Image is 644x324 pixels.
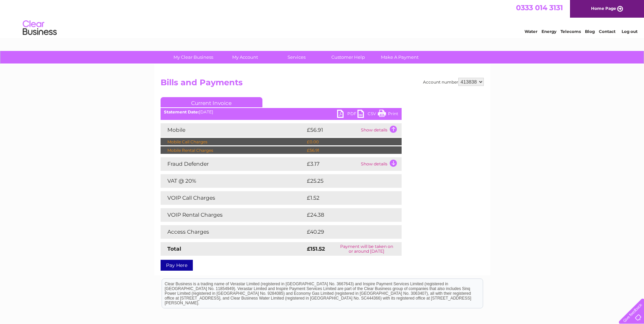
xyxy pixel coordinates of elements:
a: Customer Help [320,51,376,64]
div: Account number [423,78,484,86]
td: Fraud Defender [161,157,305,171]
td: VOIP Rental Charges [161,208,305,222]
td: £24.38 [305,208,388,222]
td: Payment will be taken on or around [DATE] [332,242,402,256]
td: £40.29 [305,225,388,239]
a: Pay Here [161,260,193,271]
a: My Account [217,51,273,64]
td: Show details [359,157,402,171]
a: Energy [541,29,556,34]
a: Telecoms [560,29,581,34]
div: [DATE] [161,110,402,114]
a: CSV [357,110,378,120]
td: VOIP Call Charges [161,191,305,205]
a: Water [525,29,537,34]
a: Contact [599,29,615,34]
a: 0333 014 3131 [516,3,563,12]
td: £3.17 [305,157,359,171]
td: £1.52 [305,191,385,205]
b: Statement Date: [164,109,199,114]
td: VAT @ 20% [161,174,305,188]
td: Show details [359,123,402,137]
a: Make A Payment [372,51,428,64]
td: £56.91 [305,146,391,155]
strong: £151.52 [307,246,325,252]
td: Mobile Rental Charges [161,146,305,155]
td: Access Charges [161,225,305,239]
a: PDF [337,110,357,120]
a: Services [269,51,325,64]
td: £0.00 [305,138,391,146]
div: Clear Business is a trading name of Verastar Limited (registered in [GEOGRAPHIC_DATA] No. 3667643... [162,4,483,33]
img: logo.png [22,18,57,38]
td: £25.25 [305,174,388,188]
strong: Total [167,246,181,252]
td: Mobile [161,123,305,137]
a: My Clear Business [165,51,221,64]
td: £56.91 [305,123,359,137]
a: Current Invoice [161,97,262,107]
h2: Bills and Payments [161,78,484,91]
td: Mobile Call Charges [161,138,305,146]
a: Print [378,110,398,120]
a: Blog [585,29,595,34]
a: Log out [622,29,638,34]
